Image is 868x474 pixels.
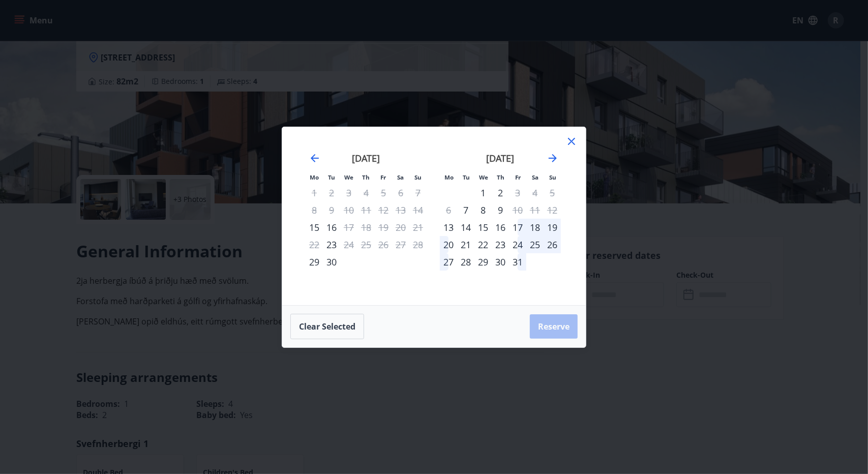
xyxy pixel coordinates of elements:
[457,201,474,219] td: Choose Tuesday, October 7, 2025 as your check-in date. It’s available.
[306,236,323,253] td: Not available. Monday, September 22, 2025
[474,184,492,201] div: 1
[509,219,526,236] td: Choose Friday, October 17, 2025 as your check-in date. It’s available.
[306,219,323,236] td: Choose Monday, September 15, 2025 as your check-in date. It’s available.
[474,236,492,253] td: Choose Wednesday, October 22, 2025 as your check-in date. It’s available.
[487,152,515,164] strong: [DATE]
[340,236,357,253] td: Not available. Wednesday, September 24, 2025
[544,236,561,253] div: 26
[457,253,474,271] div: 28
[474,236,492,253] div: 22
[392,184,409,201] td: Not available. Saturday, September 6, 2025
[444,173,454,181] small: Mo
[440,253,457,271] td: Choose Monday, October 27, 2025 as your check-in date. It’s available.
[375,236,392,253] td: Not available. Friday, September 26, 2025
[294,139,574,293] div: Calendar
[457,236,474,253] td: Choose Tuesday, October 21, 2025 as your check-in date. It’s available.
[306,201,323,219] td: Not available. Monday, September 8, 2025
[532,173,539,181] small: Sa
[492,201,509,219] div: 9
[526,236,544,253] td: Choose Saturday, October 25, 2025 as your check-in date. It’s available.
[357,219,375,236] td: Not available. Thursday, September 18, 2025
[492,253,509,271] div: 30
[474,253,492,271] td: Choose Wednesday, October 29, 2025 as your check-in date. It’s available.
[457,236,474,253] div: 21
[309,152,321,164] div: Move backward to switch to the previous month.
[440,236,457,253] td: Choose Monday, October 20, 2025 as your check-in date. It’s available.
[306,184,323,201] td: Not available. Monday, September 1, 2025
[509,184,526,201] td: Not available. Friday, October 3, 2025
[323,219,340,236] div: 16
[323,236,340,253] div: Only check in available
[440,253,457,271] div: 27
[409,236,427,253] td: Not available. Sunday, September 28, 2025
[440,219,457,236] div: Only check in available
[414,173,422,181] small: Su
[544,236,561,253] td: Choose Sunday, October 26, 2025 as your check-in date. It’s available.
[492,236,509,253] div: 23
[306,253,323,271] td: Choose Monday, September 29, 2025 as your check-in date. It’s available.
[357,236,375,253] td: Not available. Thursday, September 25, 2025
[344,173,353,181] small: We
[340,201,357,219] td: Not available. Wednesday, September 10, 2025
[549,173,556,181] small: Su
[474,184,492,201] td: Choose Wednesday, October 1, 2025 as your check-in date. It’s available.
[492,253,509,271] td: Choose Thursday, October 30, 2025 as your check-in date. It’s available.
[457,253,474,271] td: Choose Tuesday, October 28, 2025 as your check-in date. It’s available.
[526,184,544,201] td: Not available. Saturday, October 4, 2025
[509,201,526,219] td: Not available. Friday, October 10, 2025
[375,201,392,219] td: Not available. Friday, September 12, 2025
[357,201,375,219] td: Not available. Thursday, September 11, 2025
[375,219,392,236] td: Not available. Friday, September 19, 2025
[544,219,561,236] div: 19
[526,219,544,236] div: 18
[323,253,340,271] div: 30
[352,152,380,164] strong: [DATE]
[509,219,526,236] div: 17
[544,184,561,201] td: Not available. Sunday, October 5, 2025
[509,236,526,253] td: Choose Friday, October 24, 2025 as your check-in date. It’s available.
[509,253,526,271] div: 31
[340,184,357,201] td: Not available. Wednesday, September 3, 2025
[497,173,505,181] small: Th
[509,236,526,253] div: 24
[409,184,427,201] td: Not available. Sunday, September 7, 2025
[440,236,457,253] div: 20
[306,253,323,271] div: Only check in available
[474,253,492,271] div: 29
[357,184,375,201] td: Not available. Thursday, September 4, 2025
[323,236,340,253] td: Choose Tuesday, September 23, 2025 as your check-in date. It’s available.
[323,253,340,271] td: Choose Tuesday, September 30, 2025 as your check-in date. It’s available.
[381,173,386,181] small: Fr
[340,219,357,236] td: Not available. Wednesday, September 17, 2025
[323,219,340,236] td: Choose Tuesday, September 16, 2025 as your check-in date. It’s available.
[323,184,340,201] td: Not available. Tuesday, September 2, 2025
[526,201,544,219] td: Not available. Saturday, October 11, 2025
[509,253,526,271] td: Choose Friday, October 31, 2025 as your check-in date. It’s available.
[409,219,427,236] td: Not available. Sunday, September 21, 2025
[474,201,492,219] div: 8
[492,219,509,236] div: 16
[340,236,357,253] div: Only check out available
[509,201,526,219] div: Only check out available
[544,219,561,236] td: Choose Sunday, October 19, 2025 as your check-in date. It’s available.
[492,219,509,236] td: Choose Thursday, October 16, 2025 as your check-in date. It’s available.
[310,173,319,181] small: Mo
[544,201,561,219] td: Not available. Sunday, October 12, 2025
[479,173,488,181] small: We
[457,219,474,236] td: Choose Tuesday, October 14, 2025 as your check-in date. It’s available.
[457,201,474,219] div: Only check in available
[440,219,457,236] td: Choose Monday, October 13, 2025 as your check-in date. It’s available.
[323,201,340,219] td: Not available. Tuesday, September 9, 2025
[409,201,427,219] td: Not available. Sunday, September 14, 2025
[328,173,335,181] small: Tu
[474,219,492,236] div: 15
[457,219,474,236] div: 14
[526,236,544,253] div: 25
[474,219,492,236] td: Choose Wednesday, October 15, 2025 as your check-in date. It’s available.
[306,219,323,236] div: Only check in available
[492,236,509,253] td: Choose Thursday, October 23, 2025 as your check-in date. It’s available.
[516,173,521,181] small: Fr
[509,184,526,201] div: Only check out available
[474,201,492,219] td: Choose Wednesday, October 8, 2025 as your check-in date. It’s available.
[398,173,404,181] small: Sa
